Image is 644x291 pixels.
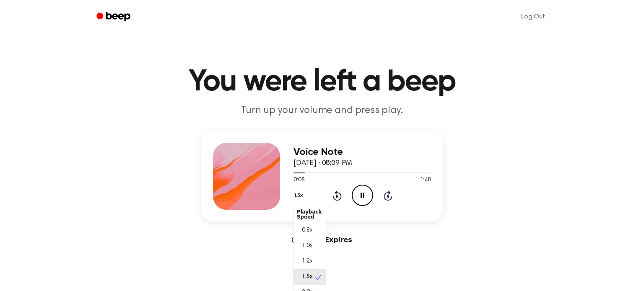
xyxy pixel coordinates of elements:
[302,242,312,250] span: 1.0x
[293,206,326,223] div: Playback Speed
[302,226,312,235] span: 0.8x
[302,273,312,281] span: 1.5x
[293,188,306,203] button: 1.5x
[302,257,312,266] span: 1.2x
